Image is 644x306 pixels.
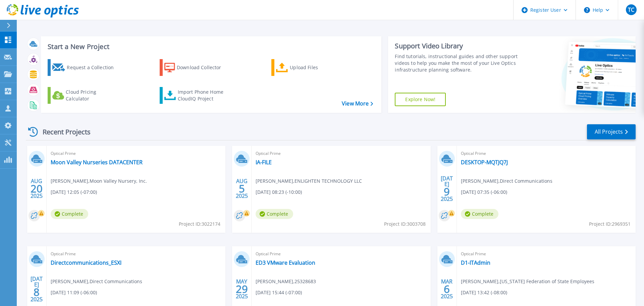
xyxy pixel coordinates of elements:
[461,188,507,196] span: [DATE] 07:35 (-06:00)
[51,289,97,296] span: [DATE] 11:09 (-06:00)
[26,124,100,140] div: Recent Projects
[51,188,97,196] span: [DATE] 12:05 (-07:00)
[256,159,272,166] a: IA-FILE
[395,42,521,50] div: Support Video Library
[51,278,142,285] span: [PERSON_NAME] , Direct Communications
[34,289,40,295] span: 8
[271,59,346,76] a: Upload Files
[461,278,594,285] span: [PERSON_NAME] , [US_STATE] Federation of State Employees
[440,277,453,301] div: MAR 2025
[461,209,498,219] span: Complete
[256,177,362,185] span: [PERSON_NAME] , ENLIGHTEN TECHNOLOGY LLC
[48,87,122,104] a: Cloud Pricing Calculator
[461,259,490,266] a: D1-ITAdmin
[67,61,120,74] div: Request a Collection
[31,186,43,191] span: 20
[589,220,631,228] span: Project ID: 2969351
[235,176,248,201] div: AUG 2025
[51,259,121,266] a: Directcommunications_ESXI
[179,220,220,228] span: Project ID: 3022174
[395,93,446,106] a: Explore Now!
[461,250,632,258] span: Optical Prime
[444,286,450,292] span: 6
[444,189,450,194] span: 9
[256,250,426,258] span: Optical Prime
[178,89,230,102] div: Import Phone Home CloudIQ Project
[30,277,43,301] div: [DATE] 2025
[256,289,302,296] span: [DATE] 15:44 (-07:00)
[256,188,302,196] span: [DATE] 08:23 (-10:00)
[66,89,119,102] div: Cloud Pricing Calculator
[461,150,632,157] span: Optical Prime
[51,159,143,166] a: Moon Valley Nurseries DATACENTER
[461,289,507,296] span: [DATE] 13:42 (-08:00)
[440,176,453,201] div: [DATE] 2025
[395,53,521,73] div: Find tutorials, instructional guides and other support videos to help you make the most of your L...
[587,124,636,139] a: All Projects
[342,100,373,107] a: View More
[235,277,248,301] div: MAY 2025
[177,61,230,74] div: Download Collector
[290,61,343,74] div: Upload Files
[48,43,373,50] h3: Start a New Project
[51,250,221,258] span: Optical Prime
[256,278,316,285] span: [PERSON_NAME] , 25328683
[256,209,293,219] span: Complete
[461,177,552,185] span: [PERSON_NAME] , Direct Communications
[30,176,43,201] div: AUG 2025
[160,59,234,76] a: Download Collector
[236,286,248,292] span: 29
[256,150,426,157] span: Optical Prime
[628,7,634,12] span: TC
[48,59,122,76] a: Request a Collection
[239,186,245,191] span: 5
[51,177,147,185] span: [PERSON_NAME] , Moon Valley Nursery, Inc.
[384,220,426,228] span: Project ID: 3003708
[51,150,221,157] span: Optical Prime
[461,159,508,166] a: DESKTOP-MQTJQ7J
[256,259,315,266] a: ED3 VMware Evaluation
[51,209,88,219] span: Complete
